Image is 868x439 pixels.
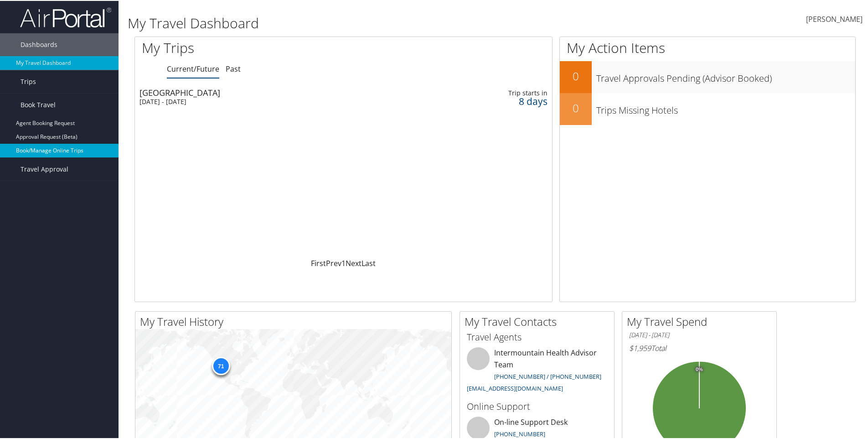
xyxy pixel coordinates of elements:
a: 0Travel Approvals Pending (Advisor Booked) [560,60,855,92]
a: [EMAIL_ADDRESS][DOMAIN_NAME] [467,383,563,392]
h1: My Travel Dashboard [128,13,618,32]
img: airportal-logo.png [20,6,111,27]
tspan: 0% [696,366,703,371]
h1: My Action Items [560,37,855,57]
a: First [311,257,326,267]
a: [PERSON_NAME] [806,5,863,33]
h6: Total [629,342,770,352]
a: [PHONE_NUMBER] [494,429,545,437]
span: Travel Approval [21,157,68,180]
a: Last [362,257,376,267]
h6: [DATE] - [DATE] [629,330,770,339]
span: Dashboards [21,32,57,55]
h3: Travel Agents [467,330,607,343]
h2: My Travel Contacts [465,313,614,329]
h2: 0 [560,68,592,83]
div: [DATE] - [DATE] [139,97,400,105]
h3: Travel Approvals Pending (Advisor Booked) [596,67,855,84]
div: Trip starts in [455,88,548,96]
h3: Trips Missing Hotels [596,99,855,116]
h3: Online Support [467,399,607,412]
a: Past [226,63,241,73]
a: Prev [326,257,341,267]
span: Trips [21,69,36,92]
div: [GEOGRAPHIC_DATA] [139,88,400,96]
a: Current/Future [167,63,219,73]
a: Next [346,257,362,267]
h2: My Travel Spend [627,313,776,329]
a: 0Trips Missing Hotels [560,92,855,124]
span: $1,959 [629,342,651,352]
h2: 0 [560,99,592,115]
div: 8 days [455,96,548,105]
a: 1 [341,257,346,267]
span: Book Travel [21,93,56,115]
div: 71 [212,356,230,374]
h1: My Trips [142,37,372,57]
a: [PHONE_NUMBER] / [PHONE_NUMBER] [494,371,601,380]
li: Intermountain Health Advisor Team [462,346,612,395]
span: [PERSON_NAME] [806,13,863,23]
h2: My Travel History [140,313,451,329]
